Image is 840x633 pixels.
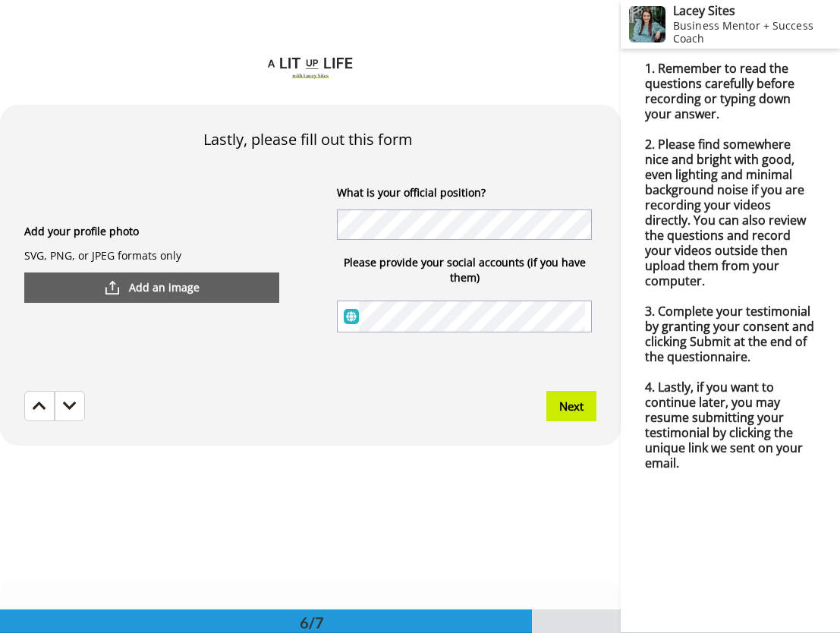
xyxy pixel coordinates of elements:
[645,379,806,471] span: 4. Lastly, if you want to continue later, you may resume submitting your testimonial by clicking ...
[24,224,139,248] span: Add your profile photo
[24,272,279,303] button: Add an image
[645,60,798,122] span: 1. Remember to read the questions carefully before recording or typing down your answer.
[24,129,592,150] span: Lastly, please fill out this form
[546,391,596,421] button: Next
[337,255,592,301] span: Please provide your social accounts (if you have them)
[629,6,665,43] img: Profile Image
[275,612,348,633] div: 6/7
[24,248,181,272] span: SVG, PNG, or JPEG formats only
[645,303,817,365] span: 3. Complete your testimonial by granting your consent and clicking Submit at the end of the quest...
[337,185,486,209] span: What is your official position?
[344,309,359,324] img: web.svg
[673,20,839,46] div: Business Mentor + Success Coach
[673,4,839,18] div: Lacey Sites
[645,136,809,289] span: 2. Please find somewhere nice and bright with good, even lighting and minimal background noise if...
[129,280,200,295] span: Add an image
